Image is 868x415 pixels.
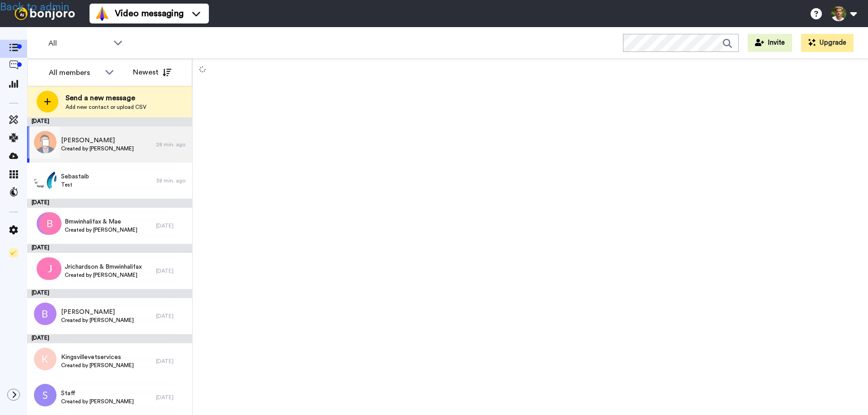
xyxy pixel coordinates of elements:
[34,384,57,406] img: 085121a3-d130-474f-88c8-b3fc9f390d8c.png
[748,34,792,52] button: Invite
[37,212,59,235] img: mt.png
[156,267,188,275] div: [DATE]
[61,389,134,398] span: Staff
[39,257,61,280] img: 8dae7db9-3b70-4f37-b684-2b4d97ccbb3c.png
[37,257,59,280] img: d90643f2-78f8-4748-9d49-66062b1c6d06.png
[27,244,192,253] div: [DATE]
[61,136,134,145] span: [PERSON_NAME]
[115,7,184,20] span: Video messaging
[9,248,18,257] img: Checklist.svg
[49,67,100,78] div: All members
[61,398,134,405] span: Created by [PERSON_NAME]
[66,103,146,111] span: Add new contact or upload CSV
[34,167,57,190] img: 774166d4-db7b-4838-8754-3d1227d5d473.jpg
[66,93,146,103] span: Send a new message
[65,262,142,271] span: Jrichardson & Bmwinhalifax
[27,289,192,298] div: [DATE]
[156,312,188,320] div: [DATE]
[126,63,178,81] button: Newest
[48,38,109,49] span: All
[156,358,188,365] div: [DATE]
[61,172,89,181] span: Sebastaib
[95,6,109,21] img: vm-color.svg
[65,226,137,233] span: Created by [PERSON_NAME]
[61,181,89,188] span: Test
[27,199,192,208] div: [DATE]
[65,271,142,279] span: Created by [PERSON_NAME]
[39,212,61,235] img: d90643f2-78f8-4748-9d49-66062b1c6d06.png
[156,177,188,184] div: 38 min. ago
[65,217,137,226] span: Bmwinhalifax & Mae
[34,348,57,370] img: cf56bcf7-5206-42df-921b-b2d738eecff6.png
[34,303,57,325] img: 74ff2111-2149-4f35-914b-a1a9db873fe7.png
[156,394,188,401] div: [DATE]
[61,145,134,152] span: Created by [PERSON_NAME]
[156,141,188,148] div: 28 min. ago
[61,353,134,362] span: Kingsvillevetservices
[61,317,134,324] span: Created by [PERSON_NAME]
[27,334,192,343] div: [DATE]
[801,34,854,52] button: Upgrade
[61,362,134,369] span: Created by [PERSON_NAME]
[156,222,188,229] div: [DATE]
[61,308,134,317] span: [PERSON_NAME]
[27,117,192,126] div: [DATE]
